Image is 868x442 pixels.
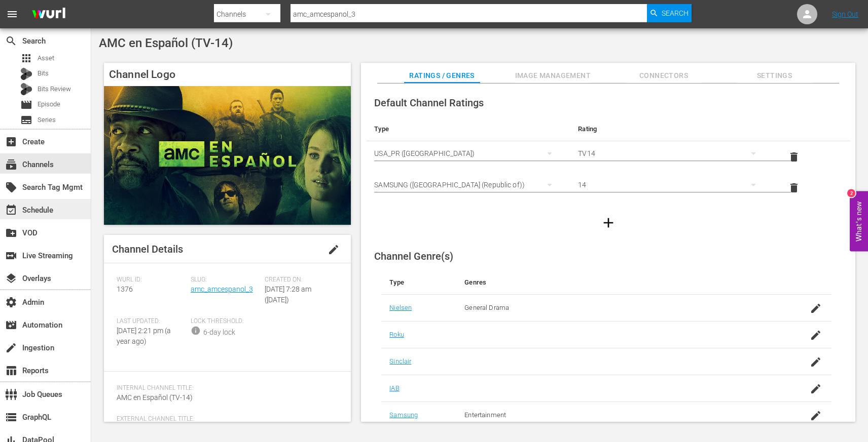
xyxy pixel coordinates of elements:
[788,151,800,163] span: delete
[38,68,49,78] span: Bits
[381,270,456,295] th: Type
[404,69,480,82] span: Ratings / Genres
[117,327,171,345] span: [DATE] 2:21 pm (a year ago)
[191,276,260,284] span: Slug:
[5,411,17,423] span: GraphQL
[374,97,484,109] span: Default Channel Ratings
[5,250,17,262] span: Live Streaming
[20,99,32,111] span: Episode
[570,117,774,141] th: Rating
[578,171,766,199] div: 14
[5,181,17,193] span: Search Tag Mgmt
[20,68,32,80] div: Bits
[117,317,186,326] span: Last Updated:
[104,86,351,225] img: AMC en Español (TV-14)
[389,384,399,392] a: IAB
[5,136,17,148] span: Create
[456,270,781,295] th: Genres
[265,285,311,304] span: [DATE] 7:28 am ([DATE])
[117,285,133,293] span: 1376
[99,36,233,50] span: AMC en Español (TV-14)
[265,276,334,284] span: Created On:
[20,83,32,95] div: Bits Review
[850,191,868,251] button: Open Feedback Widget
[374,139,562,168] div: USA_PR ([GEOGRAPHIC_DATA])
[112,243,183,255] span: Channel Details
[374,171,562,199] div: SAMSUNG ([GEOGRAPHIC_DATA] (Republic of))
[191,285,253,293] a: amc_amcespanol_3
[366,117,570,141] th: Type
[662,4,689,22] span: Search
[782,145,806,169] button: delete
[117,393,193,401] span: AMC en Español (TV-14)
[389,411,418,419] a: Samsung
[5,158,17,171] span: subscriptions
[847,189,855,197] div: 2
[515,69,591,82] span: Image Management
[5,319,17,331] span: Automation
[20,52,32,64] span: Asset
[5,35,17,47] span: Search
[5,227,17,239] span: VOD
[832,10,858,18] a: Sign Out
[5,296,17,308] span: Admin
[374,250,453,262] span: Channel Genre(s)
[626,69,702,82] span: Connectors
[782,176,806,200] button: delete
[5,365,17,377] span: Reports
[389,357,411,365] a: Sinclair
[203,327,235,338] div: 6-day lock
[647,4,692,22] button: Search
[5,388,17,400] span: Job Queues
[5,272,17,285] span: Overlays
[321,237,346,262] button: edit
[38,84,71,94] span: Bits Review
[104,63,351,86] h4: Channel Logo
[788,182,800,194] span: delete
[578,139,766,168] div: TV14
[5,204,17,216] span: Schedule
[389,304,412,311] a: Nielsen
[191,326,201,336] span: info
[117,415,333,423] span: External Channel Title:
[191,317,260,326] span: Lock Threshold:
[389,331,404,338] a: Roku
[5,342,17,354] span: Ingestion
[737,69,813,82] span: Settings
[117,384,333,392] span: Internal Channel Title:
[366,117,850,204] table: simple table
[38,53,54,63] span: Asset
[328,244,340,256] span: edit
[38,115,56,125] span: Series
[6,8,18,20] span: menu
[117,276,186,284] span: Wurl ID:
[24,3,73,26] img: ans4CAIJ8jUAAAAAAAAAAAAAAAAAAAAAAAAgQb4GAAAAAAAAAAAAAAAAAAAAAAAAJMjXAAAAAAAAAAAAAAAAAAAAAAAAgAT5G...
[20,114,32,126] span: Series
[38,99,60,109] span: Episode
